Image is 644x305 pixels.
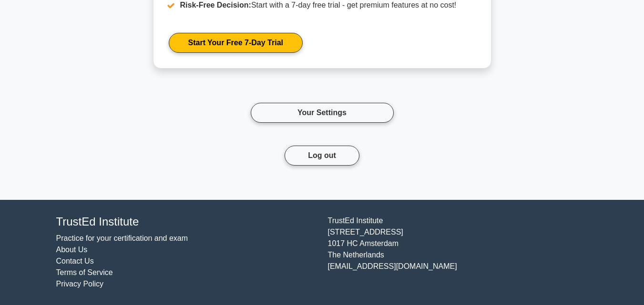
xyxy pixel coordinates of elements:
a: Contact Us [56,257,94,265]
h4: TrustEd Institute [56,215,317,229]
a: Practice for your certification and exam [56,234,188,242]
a: Terms of Service [56,268,113,276]
a: Privacy Policy [56,280,104,288]
a: Your Settings [251,103,394,123]
button: Log out [285,146,359,166]
a: About Us [56,246,88,254]
div: TrustEd Institute [STREET_ADDRESS] 1017 HC Amsterdam The Netherlands [EMAIL_ADDRESS][DOMAIN_NAME] [322,215,594,290]
a: Start Your Free 7-Day Trial [169,33,303,53]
